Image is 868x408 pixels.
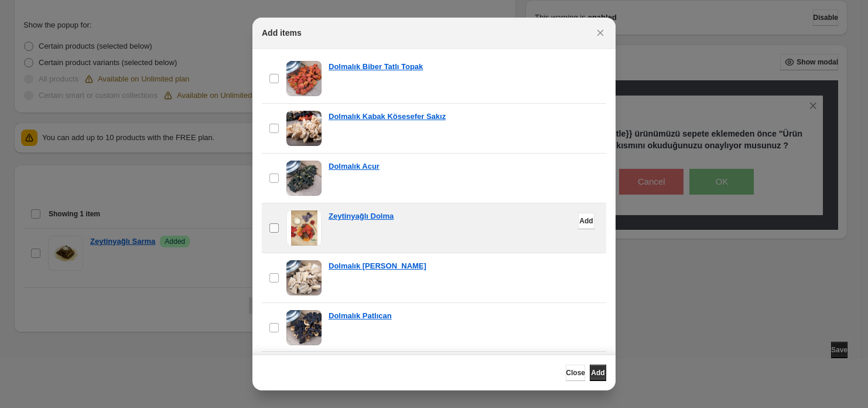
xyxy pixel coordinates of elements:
[286,310,322,345] img: Dolmalık Patlıcan
[286,260,322,295] img: Dolmalık Kabak Haylan
[329,61,423,73] a: Dolmalık Biber Tatlı Topak
[286,61,322,96] img: Dolmalık Biber Tatlı Topak
[329,310,392,322] a: Dolmalık Patlıcan
[566,365,585,381] button: Close
[591,368,604,378] span: Add
[262,27,302,39] h2: Add items
[329,260,426,272] a: Dolmalık [PERSON_NAME]
[579,216,593,226] span: Add
[590,365,606,381] button: Add
[592,25,609,41] button: Close
[329,111,446,123] a: Dolmalık Kabak Kösesefer Sakız
[566,368,585,378] span: Close
[286,111,322,146] img: Dolmalık Kabak Kösesefer Sakız
[286,161,322,196] img: Dolmalık Acur
[329,161,380,172] a: Dolmalık Acur
[578,213,594,229] button: Add
[329,210,394,222] a: Zeytinyağlı Dolma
